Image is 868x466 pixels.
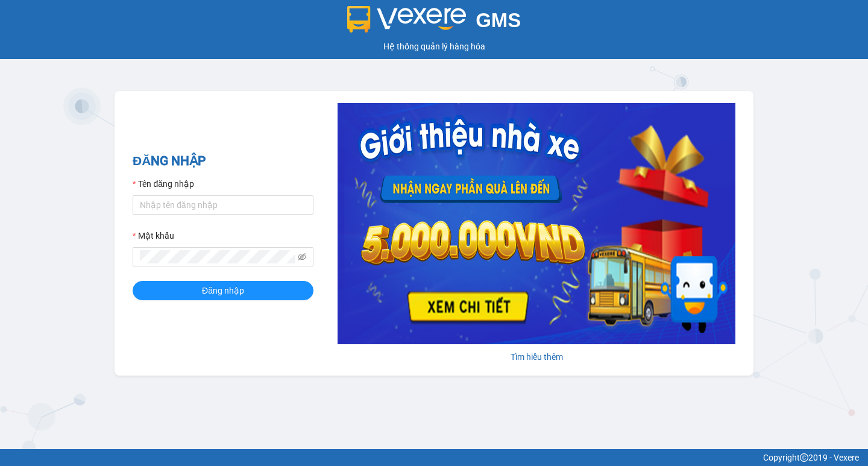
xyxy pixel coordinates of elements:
[3,40,865,53] div: Hệ thống quản lý hàng hóa
[202,284,244,297] span: Đăng nhập
[800,453,808,462] span: copyright
[140,250,295,263] input: Mật khẩu
[133,229,174,242] label: Mật khẩu
[133,151,313,171] h2: ĐĂNG NHẬP
[347,18,521,28] a: GMS
[347,6,467,33] img: logo 2
[298,253,306,261] span: eye-invisible
[338,350,735,364] div: Tìm hiểu thêm
[133,195,313,215] input: Tên đăng nhập
[338,103,735,344] img: banner-0
[133,177,194,190] label: Tên đăng nhập
[476,9,521,31] span: GMS
[133,281,313,300] button: Đăng nhập
[9,451,859,464] div: Copyright 2019 - Vexere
